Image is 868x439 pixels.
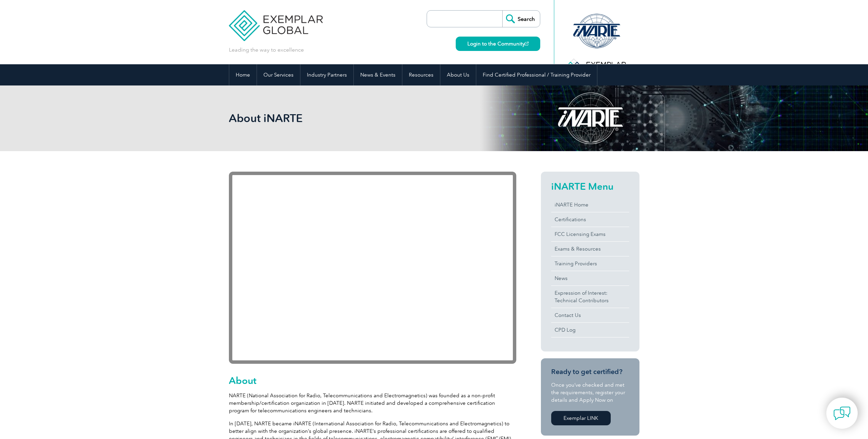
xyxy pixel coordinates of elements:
[440,64,476,85] a: About Us
[402,64,440,85] a: Resources
[229,46,304,54] p: Leading the way to excellence
[551,368,629,376] h3: Ready to get certified?
[551,256,629,271] a: Training Providers
[525,42,529,45] img: open_square.png
[229,113,516,124] h2: About iNARTE
[502,11,540,27] input: Search
[551,411,611,425] a: Exemplar LINK
[229,392,516,414] p: NARTE (National Association for Radio, Telecommunications and Electromagnetics) was founded as a ...
[551,227,629,241] a: FCC Licensing Exams
[229,64,257,85] a: Home
[551,381,629,404] p: Once you’ve checked and met the requirements, register your details and Apply Now on
[833,405,851,422] img: contact-chat.png
[229,172,516,364] iframe: YouTube video player
[551,181,629,192] h2: iNARTE Menu
[257,64,300,85] a: Our Services
[456,37,540,51] a: Login to the Community
[551,308,629,322] a: Contact Us
[551,271,629,285] a: News
[229,375,516,386] h2: About
[551,286,629,308] a: Expression of Interest:Technical Contributors
[354,64,402,85] a: News & Events
[551,212,629,227] a: Certifications
[551,323,629,337] a: CPD Log
[300,64,353,85] a: Industry Partners
[551,242,629,256] a: Exams & Resources
[476,64,597,85] a: Find Certified Professional / Training Provider
[551,198,629,212] a: iNARTE Home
